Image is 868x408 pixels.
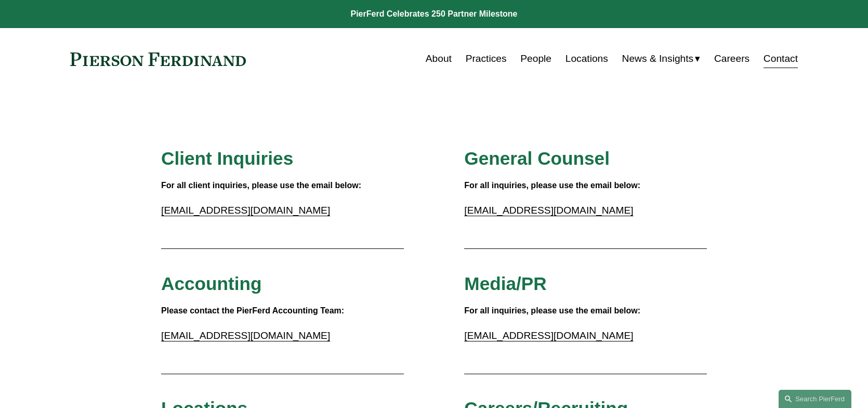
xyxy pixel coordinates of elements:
[520,49,551,69] a: People
[565,49,608,69] a: Locations
[714,49,749,69] a: Careers
[622,49,701,69] a: folder dropdown
[464,181,640,190] strong: For all inquiries, please use the email below:
[464,306,640,315] strong: For all inquiries, please use the email below:
[161,330,330,341] a: [EMAIL_ADDRESS][DOMAIN_NAME]
[464,330,633,341] a: [EMAIL_ADDRESS][DOMAIN_NAME]
[161,181,361,190] strong: For all client inquiries, please use the email below:
[464,148,610,168] span: General Counsel
[779,390,851,408] a: Search this site
[464,273,546,294] span: Media/PR
[464,205,633,216] a: [EMAIL_ADDRESS][DOMAIN_NAME]
[161,148,293,168] span: Client Inquiries
[161,273,262,294] span: Accounting
[426,49,452,69] a: About
[622,50,694,68] span: News & Insights
[161,205,330,216] a: [EMAIL_ADDRESS][DOMAIN_NAME]
[466,49,507,69] a: Practices
[764,49,798,69] a: Contact
[161,306,344,315] strong: Please contact the PierFerd Accounting Team:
